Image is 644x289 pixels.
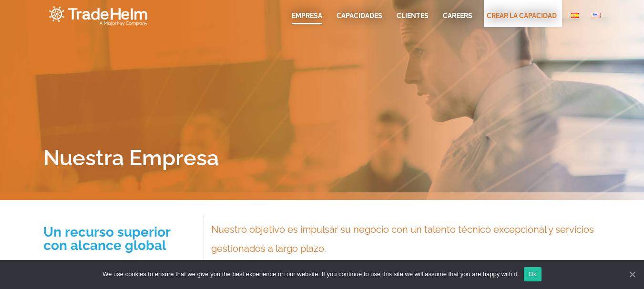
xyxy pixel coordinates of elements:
[102,269,519,279] span: We use cookies to ensure that we give you the best experience on our website. If you continue to ...
[292,11,322,20] a: EMPRESA
[627,269,637,279] a: Ok
[487,11,557,20] a: Crear La Capacidad
[211,220,597,258] div: Nuestro objetivo es impulsar su negocio con un talento técnico excepcional y servicios gestionado...
[43,148,601,169] h1: Nuestra Empresa
[397,11,429,20] a: Clientes
[571,13,579,18] img: Español
[524,267,542,281] a: Ok
[337,11,382,20] a: Capacidades
[43,226,197,252] h3: Un recurso superior con alcance global
[443,11,472,20] a: CAREERS
[593,13,601,18] img: English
